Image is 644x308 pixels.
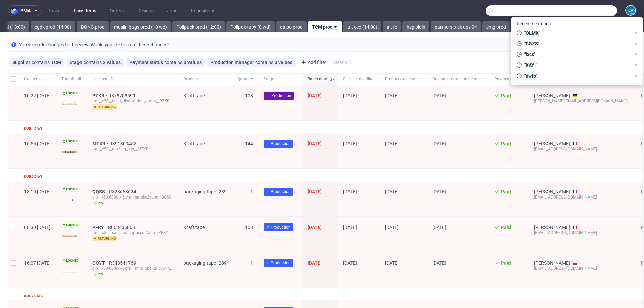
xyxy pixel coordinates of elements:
a: R053436868 [108,225,137,230]
span: contains [84,60,103,65]
div: [PERSON_NAME][EMAIL_ADDRESS][DOMAIN_NAME] [534,98,630,104]
span: packaging-tape--289 [183,260,227,266]
div: [EMAIL_ADDRESS][DOMAIN_NAME] [534,194,630,200]
a: Tasks [44,5,64,16]
span: [DATE] [343,93,357,98]
span: Paid [501,141,511,146]
span: pma [20,8,31,13]
span: Batch date [308,76,327,82]
span: [DATE] [432,225,446,230]
span: [DATE] [385,141,399,146]
div: [EMAIL_ADDRESS][DOMAIN_NAME] [534,266,630,271]
span: Line item ID [92,76,173,82]
span: → Production [266,93,291,99]
span: [DATE] [385,93,399,98]
span: [DATE] [385,260,399,266]
div: Add filter [298,57,328,68]
p: You've made changes to this view. Would you like to save these changes? [19,41,170,48]
a: [PERSON_NAME] [534,225,570,230]
a: Impositions [187,5,219,16]
div: Clear all [332,58,351,67]
div: [EMAIL_ADDRESS][DOMAIN_NAME] [534,230,630,235]
span: In Production [266,141,291,147]
a: egdk prod (14:00) [31,21,75,32]
a: alt eco (14:00) [343,21,381,32]
span: Original production deadline [432,76,484,82]
span: Supplier [12,60,32,65]
a: TCM prod [308,21,342,32]
span: Recent searches [514,18,553,29]
a: cmg prod [482,21,510,32]
span: OOYT [92,260,109,266]
span: returning [92,236,117,241]
a: [PERSON_NAME] [534,260,570,266]
span: Paid [501,260,511,266]
img: version_two_editor_design.png [61,101,77,107]
a: Designs [133,5,158,16]
span: pim [92,272,105,277]
span: In Production [266,260,291,266]
span: Supplier deadline [343,76,374,82]
a: Line Items [70,5,100,16]
img: logo [11,7,20,15]
div: [EMAIL_ADDRESS][DOMAIN_NAME] [534,146,630,152]
a: R348541769 [109,260,138,266]
span: [DATE] [308,260,322,266]
div: Due 7 days [24,293,43,299]
span: Paid [501,225,511,230]
span: Locked [61,258,80,263]
a: PFRY [92,225,108,230]
div: dlp__x50-6000-x-5-cm__mlm_spolka_cywilna__OOYT [92,266,173,271]
div: ttm__x50__delta_distribution_gmbh__PZKR [92,98,173,104]
a: [PERSON_NAME] [534,189,570,194]
span: [DATE] [308,93,322,98]
span: Kraft tape [183,225,205,230]
span: R391309453 [109,141,138,146]
div: 3 values [275,60,292,65]
span: [DATE] [308,141,322,146]
a: partners pick ups 04 [431,21,481,32]
span: "CGZS" [522,40,631,47]
span: "OLMX" [522,30,631,36]
a: Orders [106,5,128,16]
a: Jobs [163,5,181,16]
span: [DATE] [385,225,399,230]
a: PZKR [92,93,108,98]
a: hsg plain [402,21,429,32]
div: Due 6 days [24,174,43,179]
a: dalpo prod [276,21,307,32]
span: 10:22 [DATE] [24,93,51,98]
a: QQSS [92,189,109,194]
span: [DATE] [432,189,446,194]
span: 1 [250,260,253,266]
img: version_two_editor_design [61,199,77,201]
span: Created at [24,76,51,82]
span: 1 [250,189,253,194]
span: 08:30 [DATE] [24,225,51,230]
span: In Production [266,224,291,230]
a: R878708591 [108,93,137,98]
span: Payment status [494,76,523,82]
span: 108 [245,225,253,230]
span: Stage [70,60,84,65]
div: ttm__x50__mp2log_sas__MTXR [92,146,173,152]
span: [DATE] [343,189,357,194]
img: version_two_editor_design [61,235,77,237]
a: Polipack prod (12:00) [172,21,225,32]
a: [PERSON_NAME] [534,93,570,98]
span: [DATE] [432,141,446,146]
a: [PERSON_NAME] [534,141,570,146]
div: Due 4 days [24,126,43,131]
span: Kraft tape [183,141,205,146]
a: R328668624 [109,189,138,194]
span: contains [32,60,51,65]
span: 16:07 [DATE] [24,260,51,266]
span: 18:10 [DATE] [24,189,51,194]
span: pim [92,201,105,206]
